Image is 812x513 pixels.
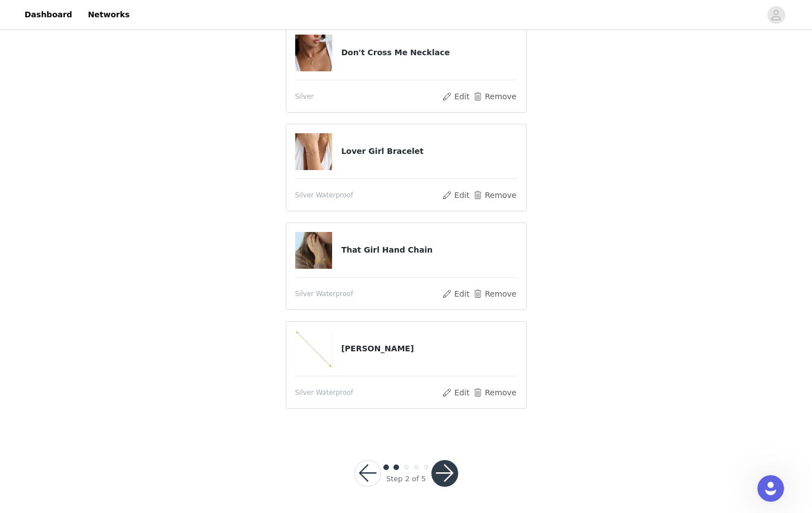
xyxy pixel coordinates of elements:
[295,331,332,367] img: Camila Bracelet
[472,90,517,103] button: Remove
[341,244,517,256] h4: That Girl Hand Chain
[442,386,470,399] button: Edit
[472,188,517,202] button: Remove
[442,90,470,103] button: Edit
[472,386,517,399] button: Remove
[81,2,136,27] a: Networks
[18,2,79,27] a: Dashboard
[442,188,470,202] button: Edit
[757,475,784,502] iframe: Intercom live chat
[295,289,353,299] span: Silver Waterproof
[295,133,332,170] img: Lover Girl Bracelet
[295,35,332,71] img: Don't Cross Me Necklace
[341,146,517,157] h4: Lover Girl Bracelet
[341,47,517,59] h4: Don't Cross Me Necklace
[295,190,353,200] span: Silver Waterproof
[771,6,781,24] div: avatar
[442,287,470,301] button: Edit
[295,232,332,269] img: That Girl Hand Chain
[295,388,353,398] span: Silver Waterproof
[295,91,314,101] span: Silver
[386,473,426,485] div: Step 2 of 5
[472,287,517,301] button: Remove
[341,343,517,355] h4: [PERSON_NAME]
